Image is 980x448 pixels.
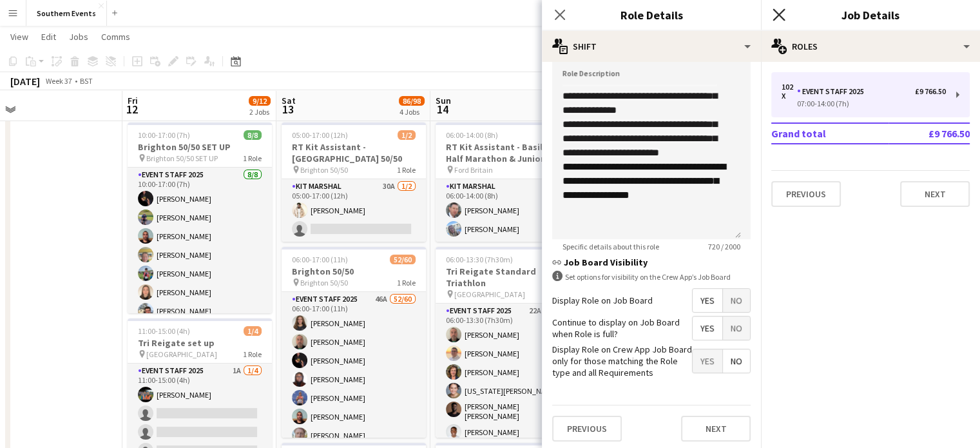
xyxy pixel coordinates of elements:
[300,278,348,287] span: Brighton 50/50
[446,255,513,264] span: 06:00-13:30 (7h30m)
[244,326,262,336] span: 1/4
[693,349,722,373] span: Yes
[552,317,692,340] label: Continue to display on Job Board when Role is full?
[454,165,493,175] span: Ford Britain
[244,130,262,140] span: 8/8
[128,141,272,153] h3: Brighton 50/50 SET UP
[723,289,750,312] span: No
[434,102,451,117] span: 14
[282,247,426,438] app-job-card: 06:00-17:00 (11h)52/60Brighton 50/50 Brighton 50/501 RoleEvent Staff 202546A52/6006:00-17:00 (11h...
[128,122,272,313] app-job-card: 10:00-17:00 (7h)8/8Brighton 50/50 SET UP Brighton 50/50 SET UP1 RoleEvent Staff 20258/810:00-17:0...
[552,295,653,306] label: Display Role on Job Board
[552,242,669,251] span: Specific details about this role
[915,87,946,96] div: £9 766.50
[282,266,426,277] h3: Brighton 50/50
[96,28,135,45] a: Comms
[26,1,107,26] button: Southern Events
[397,278,416,287] span: 1 Role
[128,168,272,342] app-card-role: Event Staff 20258/810:00-17:00 (7h)[PERSON_NAME][PERSON_NAME][PERSON_NAME][PERSON_NAME][PERSON_NA...
[436,179,580,242] app-card-role: Kit Marshal2/206:00-14:00 (8h)[PERSON_NAME][PERSON_NAME]
[390,255,416,264] span: 52/60
[782,83,797,101] div: 102 x
[41,31,56,43] span: Edit
[292,255,348,264] span: 06:00-17:00 (11h)
[249,107,270,117] div: 2 Jobs
[282,122,426,242] app-job-card: 05:00-17:00 (12h)1/2RT Kit Assistant - [GEOGRAPHIC_DATA] 50/50 Brighton 50/501 RoleKit Marshal30A...
[436,95,451,106] span: Sun
[436,141,580,164] h3: RT Kit Assistant - Basildon Half Marathon & Juniors
[128,95,138,106] span: Fri
[399,107,424,117] div: 4 Jobs
[761,31,980,62] div: Roles
[436,247,580,438] app-job-card: 06:00-13:30 (7h30m)29/31Tri Reigate Standard Triathlon [GEOGRAPHIC_DATA]1 RoleEvent Staff 202522A...
[69,31,88,43] span: Jobs
[761,6,980,23] h3: Job Details
[436,122,580,242] app-job-card: 06:00-14:00 (8h)2/2RT Kit Assistant - Basildon Half Marathon & Juniors Ford Britain1 RoleKit Mars...
[398,130,416,140] span: 1/2
[397,165,416,175] span: 1 Role
[889,123,970,144] td: £9 766.50
[399,96,425,106] span: 86/98
[552,416,622,442] button: Previous
[693,289,722,312] span: Yes
[693,317,722,340] span: Yes
[36,28,61,45] a: Edit
[243,349,262,359] span: 1 Role
[282,179,426,242] app-card-role: Kit Marshal30A1/205:00-17:00 (12h)[PERSON_NAME]
[300,165,348,175] span: Brighton 50/50
[454,289,525,299] span: [GEOGRAPHIC_DATA]
[446,130,498,140] span: 06:00-14:00 (8h)
[10,75,40,88] div: [DATE]
[698,242,751,251] span: 720 / 2000
[126,102,138,117] span: 12
[552,344,692,379] label: Display Role on Crew App Job Board only for those matching the Role type and all Requirements
[249,96,271,106] span: 9/12
[10,31,28,43] span: View
[723,317,750,340] span: No
[146,349,217,359] span: [GEOGRAPHIC_DATA]
[43,76,75,86] span: Week 37
[681,416,751,442] button: Next
[771,181,841,207] button: Previous
[5,28,34,45] a: View
[101,31,130,43] span: Comms
[282,95,296,106] span: Sat
[900,181,970,207] button: Next
[146,153,218,163] span: Brighton 50/50 SET UP
[552,271,751,283] div: Set options for visibility on the Crew App’s Job Board
[542,6,761,23] h3: Role Details
[64,28,93,45] a: Jobs
[723,349,750,373] span: No
[128,337,272,349] h3: Tri Reigate set up
[436,266,580,289] h3: Tri Reigate Standard Triathlon
[282,141,426,164] h3: RT Kit Assistant - [GEOGRAPHIC_DATA] 50/50
[280,102,296,117] span: 13
[138,130,190,140] span: 10:00-17:00 (7h)
[782,101,946,107] div: 07:00-14:00 (7h)
[138,326,190,336] span: 11:00-15:00 (4h)
[80,76,93,86] div: BST
[797,87,869,96] div: Event Staff 2025
[243,153,262,163] span: 1 Role
[292,130,348,140] span: 05:00-17:00 (12h)
[552,257,751,268] h3: Job Board Visibility
[542,31,761,62] div: Shift
[771,123,889,144] td: Grand total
